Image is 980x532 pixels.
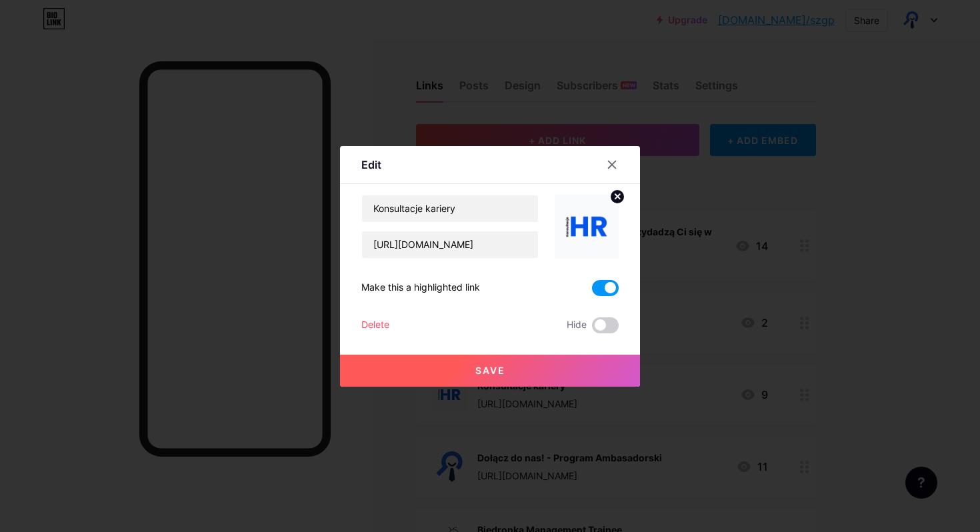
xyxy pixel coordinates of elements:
div: Delete [361,317,389,333]
span: Hide [567,317,587,333]
input: Title [362,195,538,222]
input: URL [362,231,538,258]
button: Save [340,355,640,387]
img: link_thumbnail [555,195,619,259]
div: Make this a highlighted link [361,280,480,296]
div: Edit [361,157,381,173]
span: Save [475,365,505,376]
